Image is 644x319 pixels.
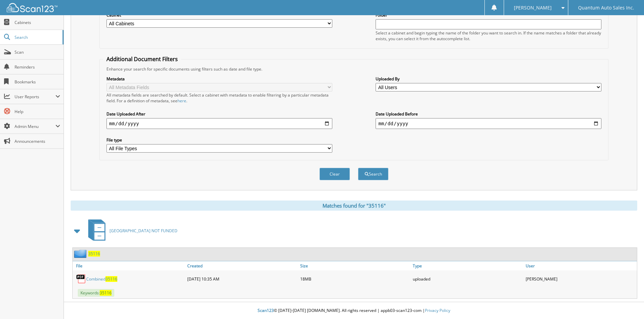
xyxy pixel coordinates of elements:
[258,308,274,313] span: Scan123
[103,66,605,72] div: Enhance your search for specific documents using filters such as date and file type.
[376,118,601,129] input: end
[76,274,86,284] img: PDF.png
[88,251,100,257] a: 35116
[425,308,450,313] a: Privacy Policy
[15,94,55,100] span: User Reports
[105,276,117,282] span: 35116
[524,272,637,286] div: [PERSON_NAME]
[186,272,299,286] div: [DATE] 10:35 AM
[15,64,60,70] span: Reminders
[106,111,332,117] label: Date Uploaded After
[106,76,332,82] label: Metadata
[74,249,88,258] img: folder2.png
[358,168,388,180] button: Search
[106,92,332,104] div: All metadata fields are searched by default. Select a cabinet with metadata to enable filtering b...
[186,261,299,270] a: Created
[110,228,177,234] span: [GEOGRAPHIC_DATA] NOT FUNDED
[78,289,114,297] span: Keywords:
[15,109,60,114] span: Help
[64,302,644,319] div: © [DATE]-[DATE] [DOMAIN_NAME]. All rights reserved | appb03-scan123-com |
[103,55,181,63] legend: Additional Document Filters
[411,261,524,270] a: Type
[376,30,601,42] div: Select a cabinet and begin typing the name of the folder you want to search in. If the name match...
[100,290,112,296] span: 35116
[299,261,411,270] a: Size
[578,6,634,10] span: Quantum Auto Sales Inc.
[15,79,60,85] span: Bookmarks
[524,261,637,270] a: User
[73,261,186,270] a: File
[106,137,332,143] label: File type
[15,138,60,144] span: Announcements
[411,272,524,286] div: uploaded
[106,118,332,129] input: start
[376,76,601,82] label: Uploaded By
[299,272,411,286] div: 18MB
[84,217,177,244] a: [GEOGRAPHIC_DATA] NOT FUNDED
[319,168,350,180] button: Clear
[15,124,55,129] span: Admin Menu
[15,34,59,40] span: Search
[15,20,60,25] span: Cabinets
[7,3,57,12] img: scan123-logo-white.svg
[86,276,117,282] a: Combined35116
[15,49,60,55] span: Scan
[376,111,601,117] label: Date Uploaded Before
[177,98,186,104] a: here
[71,201,637,211] div: Matches found for "35116"
[514,6,552,10] span: [PERSON_NAME]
